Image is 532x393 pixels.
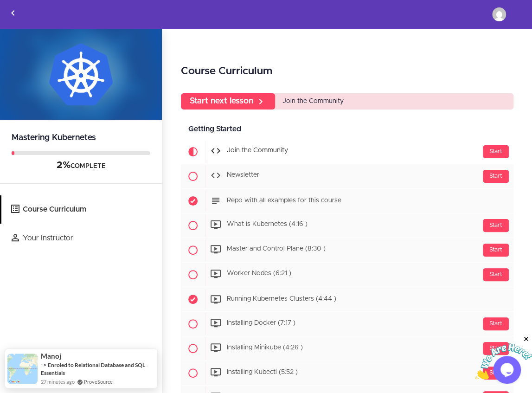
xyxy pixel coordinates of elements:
span: Installing Docker (7:17 ) [227,320,295,326]
a: Start Installing Docker (7:17 ) [181,312,513,336]
a: Completed item Repo with all examples for this course [181,189,513,213]
span: What is Kubernetes (4:16 ) [227,221,308,228]
a: Start What is Kubernetes (4:16 ) [181,213,513,238]
span: Completed item [181,189,205,213]
div: Getting Started [181,119,513,140]
a: Current item Start Join the Community [181,140,513,164]
span: Newsletter [227,172,259,179]
a: Start Installing Kubectl (5:52 ) [181,361,513,385]
span: Worker Nodes (6:21 ) [227,271,291,277]
a: Completed item Running Kubernetes Clusters (4:44 ) [181,287,513,311]
a: ProveSource [84,378,113,386]
a: Course Curriculum [1,195,162,224]
a: Back to courses [0,0,26,28]
div: Start [483,268,509,281]
img: provesource social proof notification image [7,354,38,384]
div: Start [483,219,509,232]
img: bittukp2000@gmail.com [492,7,506,21]
a: Your Instructor [1,224,162,252]
div: Start [483,145,509,158]
a: Start Installing Minikube (4:26 ) [181,336,513,361]
div: COMPLETE [12,160,150,172]
span: -> [41,361,47,368]
span: Installing Minikube (4:26 ) [227,344,303,351]
span: Join the Community [282,98,344,104]
span: Completed item [181,287,205,311]
span: 2% [57,161,71,170]
span: Repo with all examples for this course [227,198,341,204]
a: Enroled to Relational Database and SQL Essentials [41,361,145,376]
span: Current item [181,140,205,164]
div: Start [483,170,509,183]
span: Running Kubernetes Clusters (4:44 ) [227,296,336,303]
a: Start next lesson [181,93,275,110]
a: Start Master and Control Plane (8:30 ) [181,238,513,262]
svg: Back to courses [7,7,19,19]
span: Manoj [41,352,61,360]
iframe: chat widget [474,335,532,379]
div: Start [483,317,509,330]
a: Start Worker Nodes (6:21 ) [181,263,513,287]
span: Master and Control Plane (8:30 ) [227,246,326,252]
span: Installing Kubectl (5:52 ) [227,369,298,375]
h2: Course Curriculum [181,64,513,79]
span: Join the Community [227,148,288,154]
span: 27 minutes ago [41,378,75,386]
a: Start Newsletter [181,164,513,188]
div: Start [483,244,509,257]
